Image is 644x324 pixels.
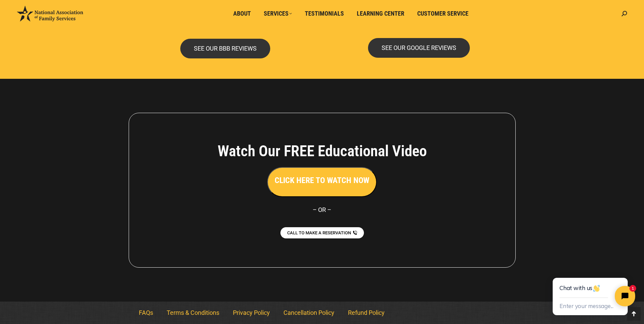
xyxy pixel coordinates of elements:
a: Cancellation Policy [277,305,341,321]
a: FAQs [132,305,160,321]
a: About [228,7,256,20]
span: About [233,10,251,17]
span: Services [264,10,292,17]
span: Testimonials [305,10,344,17]
a: CLICK HERE TO WATCH NOW [267,177,377,184]
span: Learning Center [357,10,404,17]
a: SEE OUR BBB REVIEWS [180,39,270,58]
a: Terms & Conditions [160,305,226,321]
a: Customer Service [412,7,473,20]
nav: Menu [132,305,512,321]
span: Customer Service [417,10,468,17]
a: CALL TO MAKE A RESERVATION [280,227,364,238]
span: SEE OUR GOOGLE REVIEWS [382,45,456,51]
h4: Watch Our FREE Educational Video [180,142,464,160]
a: SEE OUR GOOGLE REVIEWS [368,38,470,58]
h3: CLICK HERE TO WATCH NOW [275,175,369,186]
iframe: Tidio Chat [537,256,644,324]
a: Privacy Policy [226,305,277,321]
span: CALL TO MAKE A RESERVATION [287,231,351,235]
span: – OR – [313,206,331,213]
a: Refund Policy [341,305,391,321]
a: Learning Center [352,7,409,20]
span: SEE OUR BBB REVIEWS [194,46,257,52]
a: Testimonials [300,7,349,20]
img: National Association of Family Services [17,6,83,21]
button: CLICK HERE TO WATCH NOW [267,167,377,197]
